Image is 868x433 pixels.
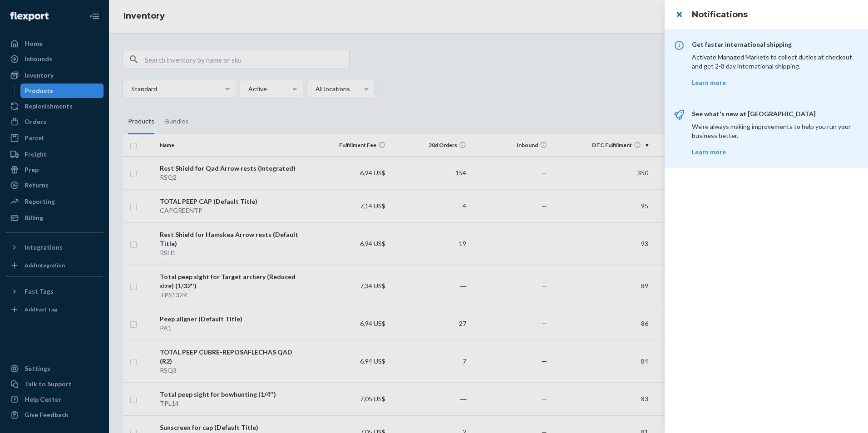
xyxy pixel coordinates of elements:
[692,109,857,118] p: See what's new at [GEOGRAPHIC_DATA]
[692,40,857,49] p: Get faster international shipping
[692,148,726,156] a: Learn more
[692,53,857,71] p: Activate Managed Markets to collect duties at checkout and get 2-8 day international shipping.
[692,122,857,140] p: We're always making improvements to help you run your business better.
[692,9,857,20] h3: Notifications
[692,79,726,86] a: Learn more
[670,5,688,24] button: close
